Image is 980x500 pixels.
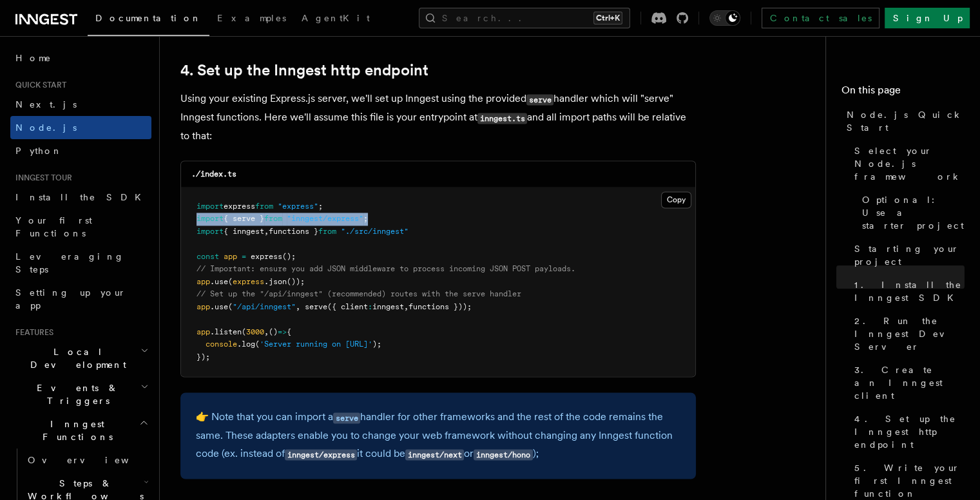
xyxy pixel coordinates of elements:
span: import [197,214,224,223]
span: AgentKit [302,13,370,23]
span: console [206,340,237,349]
span: import [197,202,224,211]
span: }); [197,352,210,361]
span: ; [318,202,323,211]
span: Next.js [15,99,77,110]
code: ./index.ts [191,169,236,178]
a: serve [333,410,360,423]
a: Next.js [10,93,151,116]
span: functions })); [408,302,472,311]
span: express [251,252,282,261]
span: express [224,202,255,211]
span: { [287,327,291,336]
span: : [368,302,372,311]
span: app [197,277,210,286]
span: "inngest/express" [287,214,363,223]
span: , [296,302,300,311]
span: Python [15,146,62,156]
span: () [269,327,278,336]
span: .listen [210,327,242,336]
span: .json [264,277,287,286]
a: Home [10,46,151,70]
a: Python [10,139,151,162]
span: 5. Write your first Inngest function [854,461,965,500]
span: Local Development [10,345,140,371]
span: from [318,227,336,236]
span: Your first Functions [15,215,92,238]
button: Local Development [10,340,151,376]
span: Home [15,52,52,64]
a: 4. Set up the Inngest http endpoint [849,407,965,456]
a: Install the SDK [10,186,151,209]
span: .use [210,302,228,311]
a: Leveraging Steps [10,245,151,281]
span: 3000 [246,327,264,336]
a: Examples [209,4,294,35]
code: inngest/next [405,449,464,460]
span: 3. Create an Inngest client [854,363,965,402]
span: Select your Node.js framework [854,144,965,183]
span: from [255,202,273,211]
span: => [278,327,287,336]
span: // Set up the "/api/inngest" (recommended) routes with the serve handler [197,289,521,298]
a: 2. Run the Inngest Dev Server [849,309,965,358]
span: express [233,277,264,286]
a: Documentation [88,4,209,36]
span: ( [242,327,246,336]
span: Inngest Functions [10,418,139,443]
a: Optional: Use a starter project [857,188,965,237]
span: from [264,214,282,223]
a: AgentKit [294,4,378,35]
span: app [224,252,237,261]
span: functions } [269,227,318,236]
span: "./src/inngest" [341,227,408,236]
a: Starting your project [849,237,965,273]
span: ( [228,302,233,311]
span: serve [305,302,327,311]
span: = [242,252,246,261]
span: .use [210,277,228,286]
a: Node.js Quick Start [841,103,965,139]
code: inngest.ts [477,113,527,124]
span: { serve } [224,214,264,223]
a: Node.js [10,116,151,139]
span: , [264,227,269,236]
span: const [197,252,219,261]
a: 3. Create an Inngest client [849,358,965,407]
code: serve [526,94,553,105]
a: Sign Up [885,8,970,28]
span: ()); [287,277,305,286]
span: Node.js Quick Start [847,108,965,134]
span: Events & Triggers [10,381,140,407]
kbd: Ctrl+K [593,12,622,24]
span: ( [228,277,233,286]
span: 'Server running on [URL]' [260,340,372,349]
span: Leveraging Steps [15,251,124,274]
a: Your first Functions [10,209,151,245]
a: Select your Node.js framework [849,139,965,188]
span: // Important: ensure you add JSON middleware to process incoming JSON POST payloads. [197,264,575,273]
span: .log [237,340,255,349]
span: Overview [28,455,160,465]
span: Starting your project [854,242,965,268]
span: 4. Set up the Inngest http endpoint [854,412,965,451]
span: Optional: Use a starter project [862,193,965,232]
span: app [197,327,210,336]
a: 4. Set up the Inngest http endpoint [180,61,428,79]
span: Setting up your app [15,287,126,311]
button: Events & Triggers [10,376,151,412]
span: Node.js [15,122,77,133]
p: Using your existing Express.js server, we'll set up Inngest using the provided handler which will... [180,90,696,145]
a: 1. Install the Inngest SDK [849,273,965,309]
span: ({ client [327,302,368,311]
span: ; [363,214,368,223]
span: 2. Run the Inngest Dev Server [854,314,965,353]
span: 1. Install the Inngest SDK [854,278,965,304]
button: Inngest Functions [10,412,151,448]
span: Documentation [95,13,202,23]
span: (); [282,252,296,261]
span: , [404,302,408,311]
button: Toggle dark mode [709,10,740,26]
a: Contact sales [762,8,879,28]
span: Examples [217,13,286,23]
